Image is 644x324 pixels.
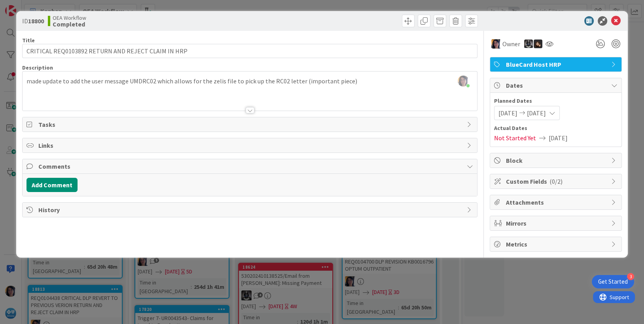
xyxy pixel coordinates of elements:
[38,162,463,171] span: Comments
[598,278,628,286] div: Get Started
[491,39,501,49] img: TC
[549,133,568,143] span: [DATE]
[506,219,607,228] span: Mirrors
[627,273,634,280] div: 3
[592,275,634,288] div: Open Get Started checklist, remaining modules: 3
[27,77,474,86] p: made update to add the user message UMDRC02 which allows for the zelis file to pick up the RC02 l...
[38,141,463,150] span: Links
[53,15,86,21] span: OEA Workflow
[22,16,44,26] span: ID
[506,81,607,90] span: Dates
[27,178,78,192] button: Add Comment
[506,198,607,207] span: Attachments
[506,177,607,186] span: Custom Fields
[506,239,607,249] span: Metrics
[506,60,607,69] span: BlueCard Host HRP
[494,133,536,143] span: Not Started Yet
[534,40,542,48] img: ZB
[527,108,546,118] span: [DATE]
[17,1,36,11] span: Support
[22,64,53,71] span: Description
[38,205,463,215] span: History
[524,40,533,48] img: KG
[549,177,563,185] span: ( 0/2 )
[38,120,463,129] span: Tasks
[506,156,607,165] span: Block
[502,39,520,49] span: Owner
[494,97,617,105] span: Planned Dates
[28,17,44,25] b: 18800
[22,37,35,44] label: Title
[22,44,478,58] input: type card name here...
[494,124,617,132] span: Actual Dates
[458,75,469,87] img: 6opDD3BK3MiqhSbxlYhxNxWf81ilPuNy.jpg
[498,108,517,118] span: [DATE]
[53,21,86,27] b: Completed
